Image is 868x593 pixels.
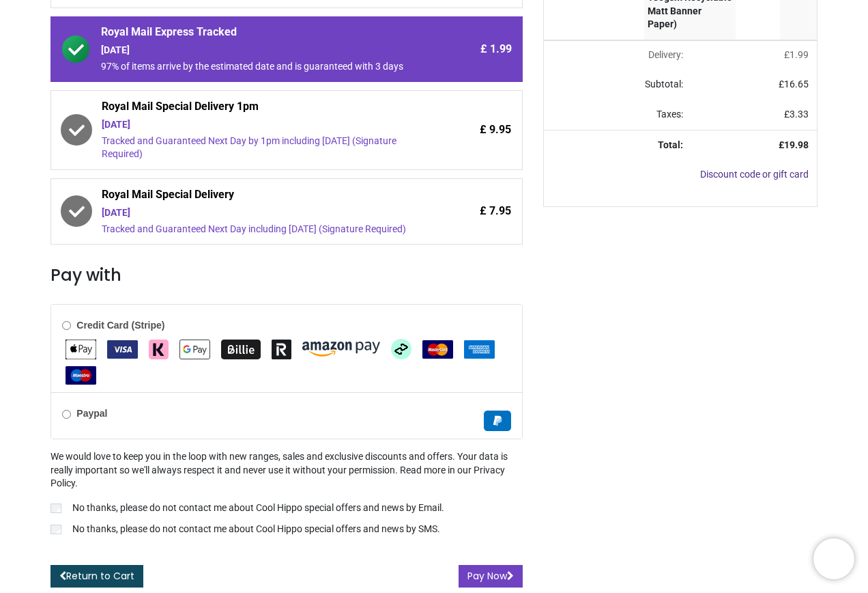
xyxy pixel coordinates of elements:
b: Paypal [76,408,107,419]
div: [DATE] [102,206,429,220]
input: No thanks, please do not contact me about Cool Hippo special offers and news by Email. [50,504,61,513]
p: No thanks, please do not contact me about Cool Hippo special offers and news by Email. [72,501,444,515]
span: Billie [221,343,261,354]
div: We would love to keep you in the loop with new ranges, sales and exclusive discounts and offers. ... [50,450,522,539]
span: Apple Pay [66,343,96,354]
span: Maestro [66,369,96,380]
img: Maestro [66,366,96,385]
img: Klarna [149,340,169,359]
input: Credit Card (Stripe) [62,321,71,330]
b: Credit Card (Stripe) [76,320,164,331]
span: £ 9.95 [480,122,511,137]
span: Royal Mail Express Tracked [101,25,429,44]
span: Royal Mail Special Delivery [102,187,429,206]
div: Tracked and Guaranteed Next Day by 1pm including [DATE] (Signature Required) [102,135,429,161]
input: Paypal [62,410,71,419]
img: Amazon Pay [302,342,380,357]
button: Pay Now [459,565,523,588]
img: MasterCard [422,340,453,359]
div: 97% of items arrive by the estimated date and is guaranteed with 3 days [101,60,429,74]
h3: Pay with [50,264,522,287]
img: Paypal [484,411,511,431]
span: £ 7.95 [480,204,511,219]
span: American Express [464,343,495,354]
img: American Express [464,340,495,359]
span: VISA [107,343,138,354]
span: Paypal [484,415,511,426]
a: Discount code or gift card [700,169,809,180]
span: Afterpay Clearpay [391,343,411,354]
a: Return to Cart [50,565,143,588]
iframe: Brevo live chat [813,538,854,579]
span: £ [779,79,809,89]
div: Tracked and Guaranteed Next Day including [DATE] (Signature Required) [102,223,429,236]
span: £ 1.99 [480,42,512,57]
span: 16.65 [784,79,809,89]
span: 19.98 [784,139,809,150]
span: MasterCard [422,343,453,354]
span: Google Pay [179,343,210,354]
span: Amazon Pay [302,343,380,354]
img: Revolut Pay [272,340,291,359]
div: [DATE] [102,118,429,132]
span: 1.99 [790,49,809,60]
span: £ [784,109,809,120]
img: Apple Pay [66,340,96,359]
img: VISA [107,340,138,359]
td: Delivery will be updated after choosing a new delivery method [544,40,691,70]
img: Billie [221,340,261,359]
strong: Total: [658,139,683,150]
span: Revolut Pay [272,343,291,354]
div: [DATE] [101,44,429,57]
img: Google Pay [179,340,210,359]
p: No thanks, please do not contact me about Cool Hippo special offers and news by SMS. [72,523,440,536]
span: Royal Mail Special Delivery 1pm [102,99,429,118]
span: Klarna [149,343,169,354]
span: £ [784,49,809,60]
td: Subtotal: [544,70,691,100]
td: Taxes: [544,100,691,130]
span: 3.33 [790,109,809,120]
img: Afterpay Clearpay [391,339,411,359]
strong: £ [779,139,809,150]
input: No thanks, please do not contact me about Cool Hippo special offers and news by SMS. [50,525,61,534]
